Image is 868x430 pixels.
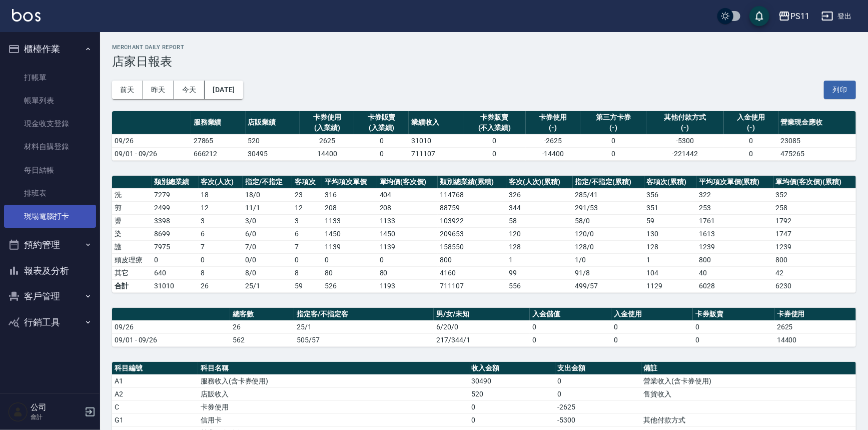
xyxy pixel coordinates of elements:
td: 其他付款方式 [641,413,856,426]
td: 1239 [696,240,773,253]
td: 27865 [191,134,246,147]
td: 0 [611,333,693,346]
td: 洗 [112,188,152,201]
td: 1 / 0 [573,253,644,266]
td: 8 / 0 [243,266,292,279]
td: 23085 [778,134,856,147]
button: 行銷工具 [4,309,96,335]
th: 客項次(累積) [644,176,697,189]
td: A2 [112,387,198,400]
a: 每日結帳 [4,159,96,182]
th: 收入金額 [469,362,555,375]
td: 26 [199,279,243,292]
td: 12 [199,201,243,214]
td: 服務收入(含卡券使用) [198,374,469,387]
td: 208 [322,201,377,214]
td: 0 [555,387,641,400]
td: 7 [199,240,243,253]
th: 男/女/未知 [434,308,530,321]
td: -2625 [526,134,580,147]
td: 3 [292,214,323,227]
button: save [749,6,769,26]
div: 卡券販賣 [357,112,406,123]
td: 711107 [409,147,463,160]
td: 556 [506,279,573,292]
th: 科目名稱 [198,362,469,375]
td: 8699 [152,227,198,240]
td: 1133 [377,214,438,227]
td: 114768 [438,188,506,201]
td: 58 [506,214,573,227]
td: 128 / 0 [573,240,644,253]
td: 售貨收入 [641,387,856,400]
td: 6028 [696,279,773,292]
td: 0 [292,253,323,266]
div: 第三方卡券 [583,112,644,123]
th: 客次(人次)(累積) [506,176,573,189]
td: 0 [152,253,198,266]
th: 客項次 [292,176,323,189]
td: 520 [469,387,555,400]
td: 99 [506,266,573,279]
td: 18 / 0 [243,188,292,201]
h2: Merchant Daily Report [112,44,856,51]
td: 1761 [696,214,773,227]
button: 前天 [112,81,143,99]
td: 58 / 0 [573,214,644,227]
img: Person [8,402,28,422]
td: 11 / 1 [243,201,292,214]
td: 0 [199,253,243,266]
td: 2625 [300,134,354,147]
button: 報表及分析 [4,258,96,284]
td: 1139 [377,240,438,253]
td: 7279 [152,188,198,201]
td: 0 / 0 [243,253,292,266]
td: 404 [377,188,438,201]
td: 0 [322,253,377,266]
td: 0 [530,333,611,346]
td: 0 [580,147,646,160]
td: 0 [354,134,409,147]
td: 59 [292,279,323,292]
button: 預約管理 [4,232,96,258]
button: 登出 [817,7,856,26]
td: 217/344/1 [434,333,530,346]
th: 支出金額 [555,362,641,375]
td: 3398 [152,214,198,227]
td: 322 [696,188,773,201]
div: (入業績) [357,123,406,133]
td: 0 [463,134,526,147]
td: 7975 [152,240,198,253]
td: 40 [696,266,773,279]
td: 80 [322,266,377,279]
a: 現場電腦打卡 [4,205,96,228]
td: 505/57 [294,333,434,346]
td: 卡券使用 [198,400,469,413]
td: 30495 [246,147,300,160]
h3: 店家日報表 [112,55,856,69]
th: 平均項次單價 [322,176,377,189]
button: 列印 [824,81,856,99]
td: 128 [506,240,573,253]
td: 0 [354,147,409,160]
td: 1129 [644,279,697,292]
th: 卡券販賣 [693,308,774,321]
td: 3 [199,214,243,227]
td: 711107 [438,279,506,292]
td: 6/20/0 [434,320,530,333]
td: 562 [230,333,294,346]
td: 7 [292,240,323,253]
div: (不入業績) [466,123,523,133]
td: 31010 [409,134,463,147]
td: 染 [112,227,152,240]
td: 520 [246,134,300,147]
th: 指定/不指定 [243,176,292,189]
td: 1 [644,253,697,266]
td: 0 [580,134,646,147]
th: 平均項次單價(累積) [696,176,773,189]
div: (-) [649,123,721,133]
th: 卡券使用 [774,308,856,321]
td: 88759 [438,201,506,214]
td: 640 [152,266,198,279]
div: (入業績) [302,123,352,133]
